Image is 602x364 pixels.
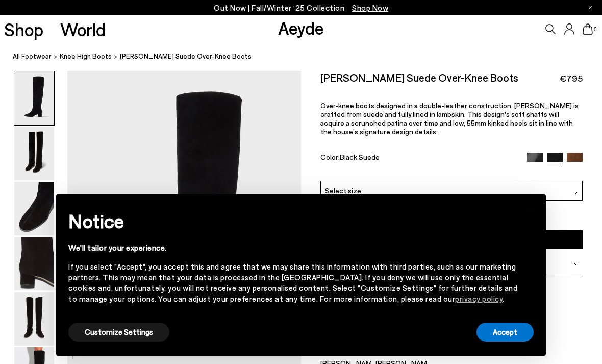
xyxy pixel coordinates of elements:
a: knee high boots [60,51,112,62]
img: svg%3E [572,262,577,267]
img: Willa Suede Over-Knee Boots - Image 4 [14,237,54,290]
span: [PERSON_NAME] Suede Over-Knee Boots [120,51,252,62]
a: privacy policy [455,294,503,303]
div: We'll tailor your experience. [68,242,517,253]
div: If you select "Accept", you accept this and agree that we may share this information with third p... [68,261,517,304]
h2: Notice [68,208,517,234]
h2: [PERSON_NAME] Suede Over-Knee Boots [320,71,518,84]
a: Shop [4,20,43,38]
span: knee high boots [60,52,112,60]
div: Color: [320,153,519,164]
a: All Footwear [13,51,52,62]
p: Out Now | Fall/Winter ‘25 Collection [214,2,388,14]
button: Close this notice [517,197,542,222]
a: Aeyde [278,17,324,38]
span: €795 [560,72,583,85]
button: Accept [476,323,534,342]
span: Black Suede [340,153,380,161]
span: × [526,202,533,216]
a: World [60,20,106,38]
nav: breadcrumb [13,43,602,71]
img: svg%3E [573,190,578,196]
img: Willa Suede Over-Knee Boots - Image 2 [14,127,54,180]
span: Navigate to /collections/new-in [352,3,388,12]
a: 0 [583,23,593,35]
img: Willa Suede Over-Knee Boots - Image 3 [14,182,54,235]
img: Willa Suede Over-Knee Boots - Image 5 [14,292,54,346]
button: Customize Settings [68,323,169,342]
span: 0 [593,27,598,32]
span: Over-knee boots designed in a double-leather construction, [PERSON_NAME] is crafted from suede an... [320,102,579,136]
img: Willa Suede Over-Knee Boots - Image 1 [14,71,54,125]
